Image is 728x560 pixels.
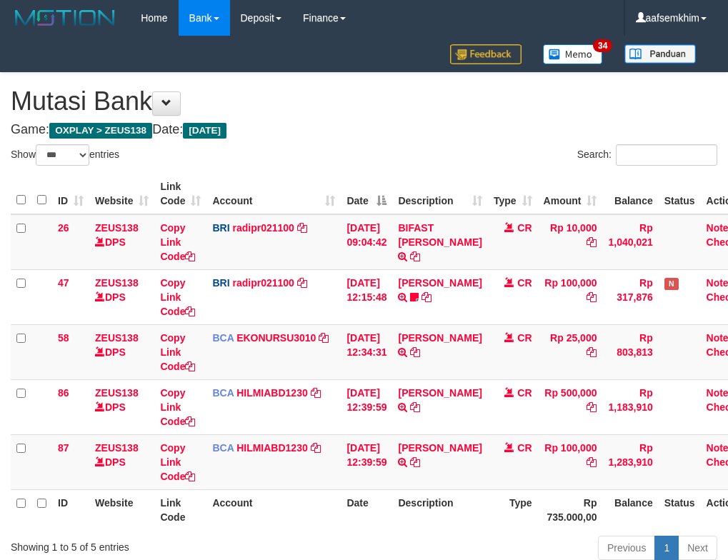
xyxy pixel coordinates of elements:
th: Type: activate to sort column ascending [488,174,538,214]
a: BIFAST [PERSON_NAME] [398,222,482,248]
th: Balance [602,174,658,214]
img: MOTION_logo.png [11,7,119,29]
td: Rp 317,876 [602,269,658,324]
th: Rp 735.000,00 [538,489,603,530]
a: Copy Link Code [160,277,195,317]
span: BRI [212,222,229,234]
input: Search: [616,144,717,166]
td: Rp 1,283,910 [602,434,658,489]
td: Rp 1,040,021 [602,214,658,270]
a: [PERSON_NAME] [398,332,482,344]
a: Copy radipr021100 to clipboard [297,222,307,234]
label: Show entries [11,144,119,166]
a: Copy Link Code [160,442,195,482]
img: Button%20Memo.svg [543,44,603,64]
a: Copy Rp 25,000 to clipboard [587,346,597,358]
td: DPS [89,269,154,324]
span: BCA [212,442,234,454]
td: Rp 500,000 [538,379,603,434]
span: BCA [212,387,234,399]
a: 34 [532,36,614,72]
a: ZEUS138 [95,222,139,234]
span: [DATE] [183,123,226,139]
th: ID [52,489,89,530]
a: Copy Rp 100,000 to clipboard [587,456,597,468]
a: Copy Link Code [160,222,195,262]
span: CR [517,332,532,344]
a: ZEUS138 [95,387,139,399]
a: Copy radipr021100 to clipboard [297,277,307,289]
span: 86 [58,387,69,399]
td: [DATE] 12:39:59 [341,379,392,434]
a: Copy HILMIABD1230 to clipboard [311,387,321,399]
th: Account [206,489,341,530]
td: DPS [89,324,154,379]
span: 87 [58,442,69,454]
td: Rp 100,000 [538,269,603,324]
a: Copy ACH MAULIDIN to clipboard [410,346,420,358]
a: Copy Rp 500,000 to clipboard [587,401,597,413]
th: Website [89,489,154,530]
th: Description: activate to sort column ascending [392,174,487,214]
th: Date [341,489,392,530]
a: Copy Link Code [160,332,195,372]
td: [DATE] 09:04:42 [341,214,392,270]
a: Copy EKONURSU3010 to clipboard [319,332,329,344]
img: Feedback.jpg [450,44,522,64]
span: 34 [593,39,612,52]
img: panduan.png [624,44,696,64]
a: HILMIABD1230 [236,387,308,399]
label: Search: [577,144,717,166]
span: 58 [58,332,69,344]
th: Date: activate to sort column descending [341,174,392,214]
a: Copy BIFAST ERIKA S PAUN to clipboard [410,251,420,262]
a: HILMIABD1230 [236,442,308,454]
a: [PERSON_NAME] [398,442,482,454]
a: ZEUS138 [95,442,139,454]
a: [PERSON_NAME] [398,277,482,289]
th: Website: activate to sort column ascending [89,174,154,214]
span: 26 [58,222,69,234]
a: ZEUS138 [95,332,139,344]
a: ZEUS138 [95,277,139,289]
td: [DATE] 12:39:59 [341,434,392,489]
td: [DATE] 12:34:31 [341,324,392,379]
span: CR [517,277,532,289]
a: [PERSON_NAME] [398,387,482,399]
th: Description [392,489,487,530]
td: Rp 10,000 [538,214,603,270]
td: DPS [89,379,154,434]
span: CR [517,222,532,234]
th: Link Code [154,489,206,530]
th: Link Code: activate to sort column ascending [154,174,206,214]
a: Copy INDRA ARIYANA to clipboard [410,401,420,413]
a: Copy Rp 10,000 to clipboard [587,236,597,248]
a: Copy HILMIABD1230 to clipboard [311,442,321,454]
th: Status [659,489,701,530]
span: 47 [58,277,69,289]
span: BCA [212,332,234,344]
h1: Mutasi Bank [11,87,717,116]
th: ID: activate to sort column ascending [52,174,89,214]
td: Rp 100,000 [538,434,603,489]
a: Copy URAY ARI KIRAN to clipboard [422,291,432,303]
td: Rp 1,183,910 [602,379,658,434]
span: BRI [212,277,229,289]
h4: Game: Date: [11,123,717,137]
a: EKONURSU3010 [236,332,316,344]
th: Status [659,174,701,214]
td: DPS [89,434,154,489]
span: Has Note [664,278,679,290]
a: 1 [654,536,679,560]
a: radipr021100 [232,222,294,234]
td: [DATE] 12:15:48 [341,269,392,324]
th: Balance [602,489,658,530]
td: Rp 25,000 [538,324,603,379]
select: Showentries [36,144,89,166]
a: Copy Rp 100,000 to clipboard [587,291,597,303]
a: Next [678,536,717,560]
span: CR [517,387,532,399]
div: Showing 1 to 5 of 5 entries [11,534,293,554]
th: Account: activate to sort column ascending [206,174,341,214]
th: Type [488,489,538,530]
